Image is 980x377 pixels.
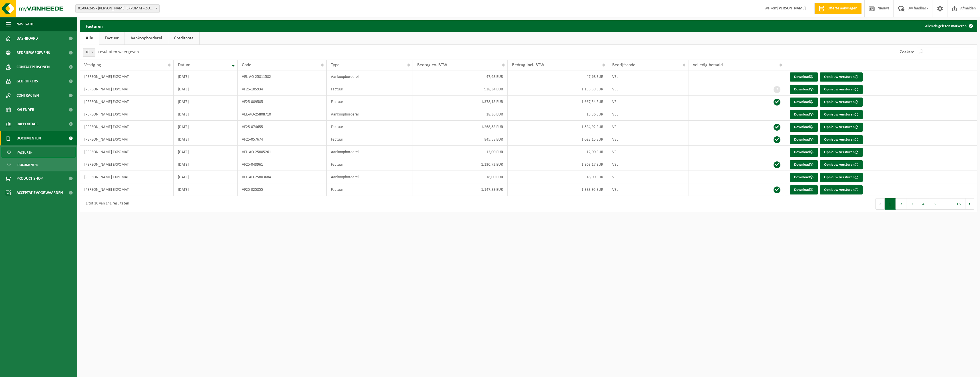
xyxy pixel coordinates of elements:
td: [PERSON_NAME] EXPOMAT [80,96,174,108]
span: Documenten [17,131,41,145]
td: VF25-025855 [238,183,327,196]
span: Code [242,63,251,67]
td: Aankoopborderel [327,146,413,158]
td: Factuur [327,183,413,196]
td: 1.023,15 EUR [508,133,608,146]
span: Dashboard [17,31,38,46]
span: Kalender [17,103,34,117]
td: 1.388,95 EUR [508,183,608,196]
td: [PERSON_NAME] EXPOMAT [80,108,174,121]
button: 4 [918,198,929,210]
td: 845,58 EUR [413,133,508,146]
td: VEL [608,83,689,96]
td: [DATE] [174,121,238,133]
span: 01-066245 - STEVENS EXPOMAT - ZOTTEGEM [75,4,160,13]
td: Factuur [327,158,413,171]
td: Aankoopborderel [327,108,413,121]
button: Opnieuw versturen [820,148,863,157]
a: Aankoopborderel [125,32,168,45]
a: Download [790,123,818,132]
td: VEL-AO-25803684 [238,171,327,183]
button: Opnieuw versturen [820,185,863,194]
td: VEL [608,171,689,183]
td: 18,00 EUR [508,171,608,183]
td: [PERSON_NAME] EXPOMAT [80,146,174,158]
a: Documenten [1,159,76,170]
a: Download [790,185,818,194]
td: VEL [608,108,689,121]
span: Volledig betaald [693,63,723,67]
td: Factuur [327,133,413,146]
td: 12,00 EUR [413,146,508,158]
span: Rapportage [17,117,39,131]
td: [DATE] [174,96,238,108]
td: 1.368,17 EUR [508,158,608,171]
td: [PERSON_NAME] EXPOMAT [80,83,174,96]
a: Facturen [1,147,76,158]
td: VEL [608,158,689,171]
button: Opnieuw versturen [820,85,863,94]
button: 5 [929,198,940,210]
span: Acceptatievoorwaarden [17,186,63,200]
a: Download [790,148,818,157]
span: Bedrijfsgegevens [17,46,50,60]
td: VEL-AO-25805261 [238,146,327,158]
span: Vestiging [84,63,101,67]
td: 1.378,13 EUR [413,96,508,108]
span: … [940,198,952,210]
span: Contactpersonen [17,60,50,74]
td: 18,36 EUR [413,108,508,121]
td: [DATE] [174,108,238,121]
td: VEL [608,133,689,146]
td: 12,00 EUR [508,146,608,158]
td: 1.135,39 EUR [508,83,608,96]
td: [DATE] [174,70,238,83]
a: Alle [80,32,99,45]
td: 18,36 EUR [508,108,608,121]
button: Opnieuw versturen [820,110,863,119]
span: Product Shop [17,171,43,186]
td: Factuur [327,121,413,133]
label: Zoeken: [900,50,914,54]
button: 1 [885,198,896,210]
button: Opnieuw versturen [820,173,863,182]
td: 1.147,89 EUR [413,183,508,196]
a: Download [790,135,818,144]
td: [PERSON_NAME] EXPOMAT [80,158,174,171]
button: Opnieuw versturen [820,123,863,132]
button: 2 [896,198,907,210]
td: VEL [608,121,689,133]
td: 47,68 EUR [413,70,508,83]
span: Contracten [17,88,39,103]
button: 15 [952,198,965,210]
button: Previous [875,198,885,210]
td: 1.268,53 EUR [413,121,508,133]
span: Facturen [17,147,33,158]
td: Aankoopborderel [327,70,413,83]
td: 1.130,72 EUR [413,158,508,171]
td: [DATE] [174,83,238,96]
td: [DATE] [174,146,238,158]
span: Documenten [17,159,39,170]
button: Opnieuw versturen [820,98,863,107]
label: resultaten weergeven [98,50,139,54]
td: Factuur [327,83,413,96]
div: 1 tot 10 van 141 resultaten [83,199,129,209]
span: 01-066245 - STEVENS EXPOMAT - ZOTTEGEM [76,5,159,13]
td: Factuur [327,96,413,108]
span: Navigatie [17,17,34,31]
td: 938,34 EUR [413,83,508,96]
a: Offerte aanvragen [814,3,861,14]
button: Opnieuw versturen [820,72,863,82]
span: Bedrag ex. BTW [417,63,447,67]
td: VEL [608,96,689,108]
td: VF25-105934 [238,83,327,96]
td: [DATE] [174,133,238,146]
a: Download [790,110,818,119]
a: Creditnota [168,32,199,45]
span: Gebruikers [17,74,38,88]
td: VEL-AO-25811582 [238,70,327,83]
a: Download [790,85,818,94]
span: Bedrag incl. BTW [512,63,544,67]
span: Offerte aanvragen [826,6,859,11]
